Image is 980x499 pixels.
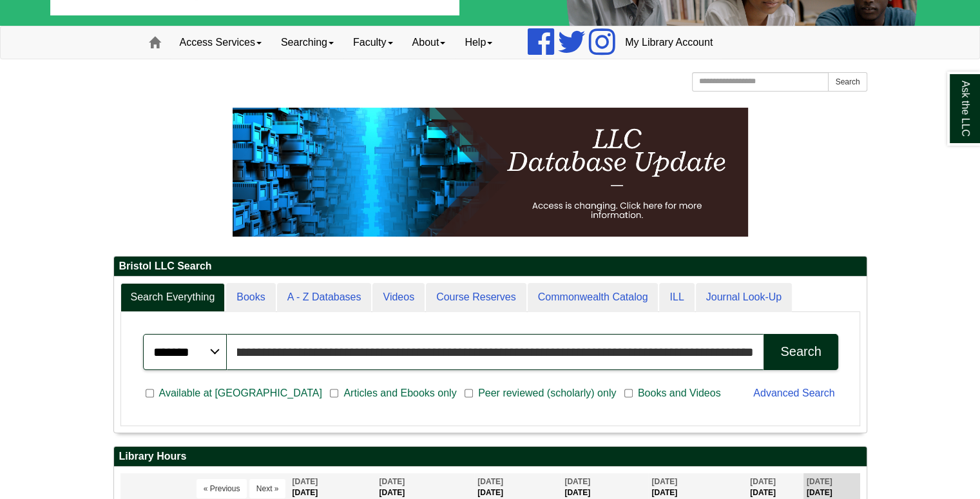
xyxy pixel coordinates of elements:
button: « Previous [197,479,247,498]
input: Available at [GEOGRAPHIC_DATA] [146,387,154,399]
a: Help [455,26,502,59]
button: Search [764,334,838,370]
a: My Library Account [615,26,722,59]
a: Videos [372,283,425,312]
span: Available at [GEOGRAPHIC_DATA] [154,386,327,401]
a: A - Z Databases [277,283,372,312]
span: Articles and Ebooks only [338,386,461,401]
span: [DATE] [380,477,405,486]
input: Books and Videos [624,387,633,399]
span: [DATE] [750,477,776,486]
span: [DATE] [651,477,677,486]
a: Access Services [170,26,271,59]
span: [DATE] [564,477,590,486]
h2: Bristol LLC Search [114,257,867,277]
a: Searching [271,26,343,59]
input: Articles and Ebooks only [330,387,338,399]
a: Search Everything [120,283,226,312]
span: [DATE] [807,477,832,486]
input: Peer reviewed (scholarly) only [465,387,473,399]
img: HTML tutorial [233,108,748,237]
h2: Library Hours [114,447,867,467]
button: Search [828,72,867,92]
a: ILL [659,283,694,312]
span: Peer reviewed (scholarly) only [473,386,621,401]
span: [DATE] [477,477,503,486]
a: About [403,26,456,59]
div: Search [780,344,821,359]
span: Books and Videos [633,386,726,401]
a: Books [226,283,275,312]
a: Course Reserves [426,283,526,312]
a: Commonwealth Catalog [528,283,658,312]
button: Next » [249,479,286,498]
a: Journal Look-Up [696,283,792,312]
a: Faculty [343,26,403,59]
span: [DATE] [292,477,318,486]
a: Advanced Search [753,387,834,398]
